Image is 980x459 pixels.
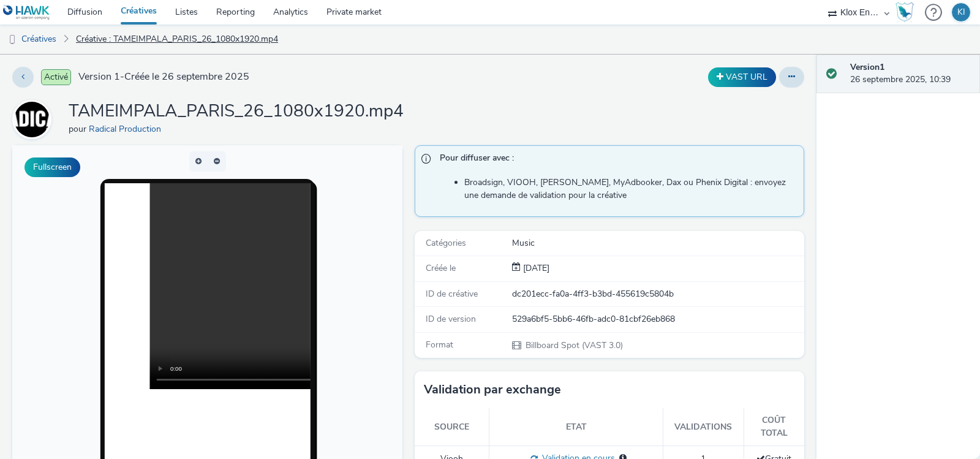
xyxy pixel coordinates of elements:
[24,157,80,177] button: Fullscreen
[524,340,623,351] span: Billboard Spot (VAST 3.0)
[744,408,804,446] th: Coût total
[426,262,456,274] span: Créée le
[705,67,779,87] div: Dupliquer la créative en un VAST URL
[850,61,884,73] strong: Version 1
[6,34,18,46] img: dooh
[850,61,970,86] div: 26 septembre 2025, 10:39
[512,313,804,325] div: 529a6bf5-5bb6-46fb-adc0-81cbf26eb868
[12,113,56,125] a: Radical Production
[512,288,804,300] div: dc201ecc-fa0a-4ff3-b3bd-455619c5804b
[663,408,744,446] th: Validations
[957,3,965,21] div: KI
[521,262,549,275] div: Création 26 septembre 2025, 10:39
[70,25,284,54] a: Créative : TAMEIMPALA_PARIS_26_1080x1920.mp4
[426,313,476,325] span: ID de version
[895,2,914,22] img: Hawk Academy
[489,408,663,446] th: Etat
[426,288,478,300] span: ID de créative
[415,408,489,446] th: Source
[3,5,50,20] img: undefined Logo
[440,152,792,168] span: Pour diffuser avec :
[464,176,798,202] li: Broadsign, VIOOH, [PERSON_NAME], MyAdbooker, Dax ou Phenix Digital : envoyez une demande de valid...
[78,70,249,84] span: Version 1 - Créée le 26 septembre 2025
[69,123,89,135] span: pour
[424,381,561,399] h3: Validation par exchange
[512,237,804,249] div: Music
[69,100,404,123] h1: TAMEIMPALA_PARIS_26_1080x1920.mp4
[41,69,71,85] span: Activé
[89,123,166,135] a: Radical Production
[14,102,50,137] img: Radical Production
[708,67,776,87] button: VAST URL
[895,2,919,22] a: Hawk Academy
[426,339,453,351] span: Format
[521,262,549,274] span: [DATE]
[426,237,466,249] span: Catégories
